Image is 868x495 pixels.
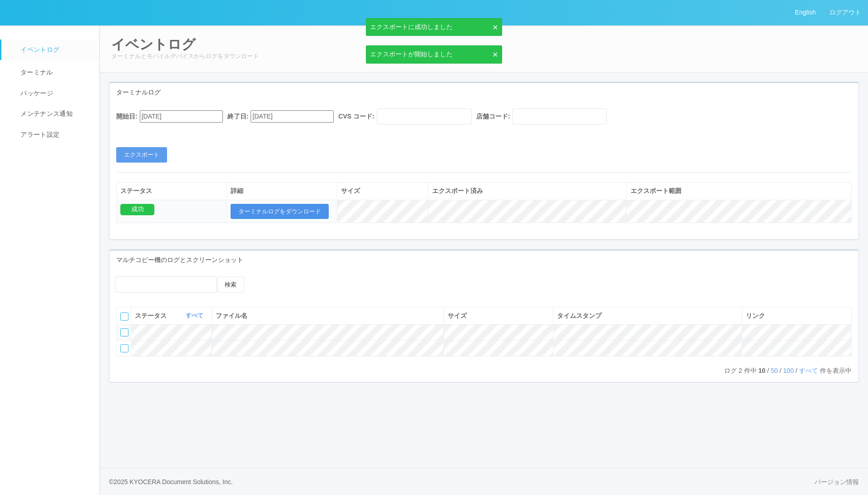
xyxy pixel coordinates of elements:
[109,83,858,102] div: ターミナルログ
[1,124,108,145] a: アラート設定
[111,52,857,61] p: ターミナルとモバイルデバイスからログをダウンロード
[724,366,852,376] p: ログ 件中 / / / 件を表示中
[814,477,859,487] a: バージョン情報
[18,110,73,117] span: メンテナンス通知
[1,104,108,124] a: メンテナンス通知
[116,112,138,121] label: 開始日:
[759,367,766,374] span: 10
[631,186,848,196] div: エクスポート範囲
[120,186,223,196] div: ステータス
[1,60,108,83] a: ターミナル
[366,18,502,36] div: エクスポートに成功しました
[109,478,233,485] span: © 2025 KYOCERA Document Solutions, Inc.
[18,131,59,138] span: アラート設定
[799,367,820,374] a: すべて
[231,204,329,219] button: ターミナルログをダウンロード
[1,40,108,60] a: イベントログ
[783,367,794,374] a: 100
[448,312,467,319] span: サイズ
[183,311,208,320] button: すべて
[488,22,498,32] a: ×
[18,46,59,53] span: イベントログ
[227,112,249,121] label: 終了日:
[488,49,498,59] a: ×
[217,277,244,293] button: 検索
[216,312,247,319] span: ファイル名
[231,186,333,196] div: 詳細
[341,186,425,196] div: サイズ
[1,83,108,104] a: パッケージ
[432,186,623,196] div: エクスポート済み
[116,147,167,163] button: エクスポート
[366,45,502,63] div: エクスポートが開始しました
[18,69,53,76] span: ターミナル
[120,204,154,215] div: 成功
[476,112,510,121] label: 店舗コード:
[186,312,206,319] a: すべて
[135,311,169,321] span: ステータス
[746,311,848,321] div: リンク
[557,312,602,319] span: タイムスタンプ
[111,37,857,52] h2: イベントログ
[109,251,858,269] div: マルチコピー機のログとスクリーンショット
[18,89,53,97] span: パッケージ
[338,112,374,121] label: CVS コード:
[771,367,778,374] a: 50
[737,367,744,374] span: 2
